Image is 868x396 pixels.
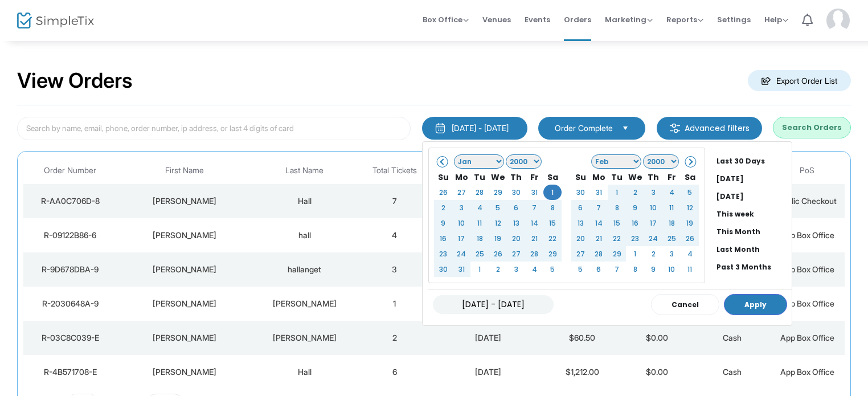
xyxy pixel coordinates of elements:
td: 31 [589,185,608,200]
td: 28 [525,246,543,262]
td: 4 [357,218,432,252]
th: Su [571,169,589,185]
td: 12 [681,200,699,215]
button: Apply [724,294,787,315]
td: 9 [644,262,662,277]
span: Reports [666,14,703,25]
td: 15 [608,215,626,231]
button: Search Orders [773,117,851,138]
div: [DATE] - [DATE] [452,123,509,134]
td: 5 [571,262,589,277]
li: Last Month [712,240,792,258]
span: Last Name [285,166,324,175]
td: 3 [357,252,432,287]
td: 11 [662,200,681,215]
td: 6 [589,262,608,277]
th: Total Tickets [357,157,432,184]
div: pam [120,332,249,344]
td: 21 [589,231,608,246]
div: Deborah [120,366,249,378]
td: 2 [357,321,432,355]
div: Hall [255,366,354,378]
span: Public Checkout [777,196,837,206]
span: Cash [723,367,742,377]
td: 25 [470,246,489,262]
td: 10 [452,215,470,231]
span: Venues [482,5,511,34]
div: R-4B571708-E [26,366,114,378]
td: 2 [644,246,662,262]
td: 1 [470,262,489,277]
td: 20 [571,231,589,246]
td: 13 [571,215,589,231]
td: 9 [626,200,644,215]
td: 5 [489,200,507,215]
button: Select [617,122,633,134]
td: 2 [626,185,644,200]
td: 26 [434,185,452,200]
div: bob [120,230,249,241]
div: 11/4/2024 [435,366,542,378]
td: 28 [470,185,489,200]
td: 3 [507,262,525,277]
td: 11 [470,215,489,231]
div: R-AA0C706D-8 [26,195,114,207]
th: We [489,169,507,185]
div: pam [120,298,249,309]
th: Su [434,169,452,185]
td: 5 [681,185,699,200]
td: 29 [608,246,626,262]
td: 13 [507,215,525,231]
m-button: Export Order List [748,70,851,91]
td: 3 [452,200,470,215]
td: 18 [470,231,489,246]
td: 19 [681,215,699,231]
td: 31 [525,185,543,200]
td: 9 [434,215,452,231]
span: Order Number [44,166,96,175]
li: [DATE] [712,170,792,187]
td: 15 [543,215,562,231]
td: 8 [543,200,562,215]
td: 17 [452,231,470,246]
div: R-03C8C039-E [26,332,114,344]
div: R-09122B86-6 [26,230,114,241]
td: 7 [525,200,543,215]
span: App Box Office [780,333,834,342]
span: App Box Office [780,264,834,274]
td: 27 [507,246,525,262]
th: Th [644,169,662,185]
td: 3 [644,185,662,200]
span: Cash [723,333,742,342]
span: Orders [564,5,591,34]
td: $1,212.00 [544,355,620,389]
td: 6 [357,355,432,389]
th: We [626,169,644,185]
td: 1 [357,287,432,321]
input: Search by name, email, phone, order number, ip address, or last 4 digits of card [17,117,411,140]
td: 1 [543,185,562,200]
td: $60.50 [544,321,620,355]
img: monthly [435,123,446,134]
span: Order Complete [555,123,613,134]
td: 10 [662,262,681,277]
span: Help [764,14,788,25]
td: 26 [681,231,699,246]
td: 7 [357,184,432,218]
td: 23 [626,231,644,246]
th: Mo [589,169,608,185]
td: 14 [589,215,608,231]
td: 6 [507,200,525,215]
div: Hall [255,195,354,207]
td: 24 [452,246,470,262]
th: Tu [470,169,489,185]
td: 5 [543,262,562,277]
td: 26 [489,246,507,262]
td: 31 [452,262,470,277]
td: 21 [525,231,543,246]
div: pam [120,264,249,275]
td: 12 [489,215,507,231]
td: 22 [543,231,562,246]
td: 11 [681,262,699,277]
td: 1 [626,246,644,262]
